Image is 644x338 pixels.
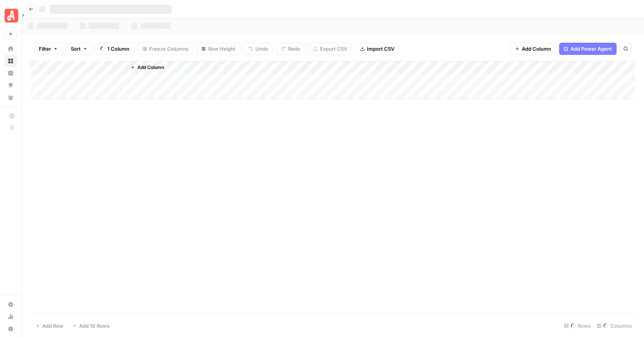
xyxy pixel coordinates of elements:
img: Angi Logo [5,9,18,22]
span: Undo [255,45,268,53]
button: Workspace: Angi [5,6,17,25]
span: Export CSV [320,45,347,53]
span: Sort [71,45,81,53]
button: Add Column [510,43,556,55]
button: Import CSV [355,43,399,55]
div: Rows [561,320,594,332]
button: Export CSV [308,43,352,55]
button: Row Height [196,43,241,55]
span: 1 Column [107,45,129,53]
button: Help + Support [5,323,17,335]
button: Add 10 Rows [68,320,114,332]
a: Home [5,43,17,55]
span: Add Row [42,322,63,330]
a: Opportunities [5,79,17,91]
button: Add Row [31,320,68,332]
button: Add Power Agent [559,43,617,55]
span: Add Column [522,45,551,53]
span: Add 10 Rows [79,322,110,330]
div: Columns [594,320,635,332]
a: Settings [5,298,17,311]
button: Redo [276,43,305,55]
span: Add Power Agent [571,45,612,53]
span: Freeze Columns [149,45,188,53]
button: Freeze Columns [137,43,193,55]
button: Sort [66,43,92,55]
button: Filter [34,43,63,55]
a: Insights [5,67,17,79]
a: Your Data [5,91,17,104]
a: Usage [5,311,17,323]
button: Undo [244,43,273,55]
span: Import CSV [367,45,394,53]
a: Browse [5,55,17,67]
span: Redo [288,45,300,53]
span: Filter [39,45,51,53]
span: Row Height [208,45,236,53]
span: Add Column [137,64,164,71]
button: 1 Column [96,43,134,55]
button: Add Column [128,62,167,72]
